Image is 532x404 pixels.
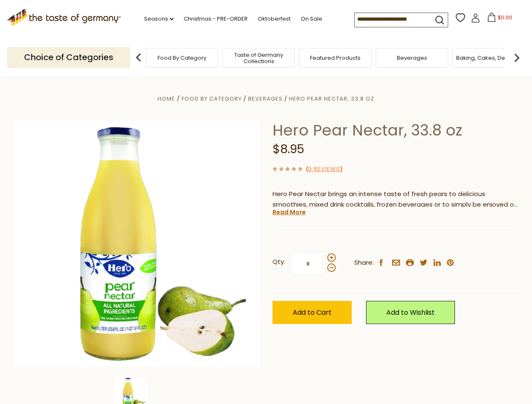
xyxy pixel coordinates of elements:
[301,14,322,24] a: On Sale
[184,14,248,24] a: Christmas - PRE-ORDER
[258,14,291,24] a: Oktoberfest
[273,301,352,324] button: Add to Cart
[289,95,374,103] a: Hero Pear Nectar, 33.8 oz
[273,121,519,140] h1: Hero Pear Nectar, 33.8 oz
[130,49,147,66] img: previous arrow
[310,55,361,61] a: Featured Products
[456,55,521,61] a: Baking, Cakes, Desserts
[291,252,326,275] input: Qty:
[273,141,304,157] span: $8.95
[273,208,306,216] a: Read More
[158,55,206,61] a: Food By Category
[182,95,242,103] a: Food By Category
[397,55,427,61] a: Beverages
[225,52,292,64] a: Taste of Germany Collections
[293,308,331,317] span: Add to Cart
[13,121,260,367] img: Hero Pear Nectar, 33.8 oz
[498,14,512,21] span: $0.00
[7,47,130,68] p: Choice of Categories
[308,165,340,174] a: 0 Reviews
[273,257,285,267] strong: Qty:
[158,95,175,103] a: Home
[273,189,519,210] p: Hero Pear Nectar brings an intense taste of fresh pears to delicious smoothies, mixed drink cockt...
[354,258,374,268] span: Share:
[144,14,174,24] a: Seasons
[508,49,525,66] img: next arrow
[248,95,283,103] a: Beverages
[306,165,342,173] span: ( )
[366,301,455,324] a: Add to Wishlist
[482,13,518,25] button: $0.00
